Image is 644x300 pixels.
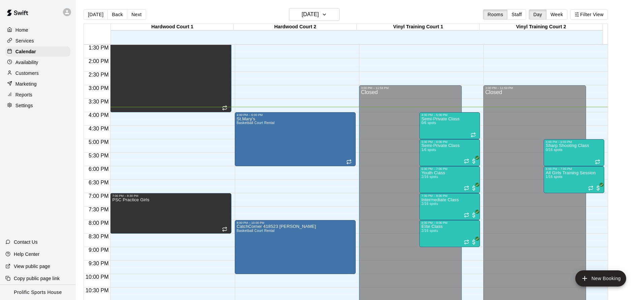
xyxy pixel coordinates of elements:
div: 7:00 PM – 8:30 PM [112,194,229,198]
a: Home [5,25,70,35]
span: All customers have paid [471,212,477,218]
div: 8:00 PM – 10:00 PM: CatchCorner 418523 Michael McDonnell [235,220,356,274]
button: [DATE] [84,9,108,20]
a: Marketing [5,79,70,89]
div: 5:00 PM – 6:00 PM: Sharp Shooting Class [544,139,604,166]
p: Contact Us [14,239,38,245]
p: Availability [15,59,38,66]
span: Recurring event [464,158,469,164]
span: 2/16 spots filled [421,229,438,233]
div: Hardwood Court 2 [234,24,357,30]
a: Reports [5,90,70,100]
span: 7:00 PM [87,193,110,199]
div: 5:00 PM – 6:00 PM [421,140,478,144]
span: 9:30 PM [87,261,110,266]
span: Basketball Court Rental [237,229,275,233]
div: 7:00 PM – 8:30 PM: PSC Practice Girls [110,193,231,234]
h6: [DATE] [301,10,319,19]
span: 8:30 PM [87,234,110,239]
button: Back [107,9,127,20]
p: Reports [15,91,32,98]
div: Hardwood Court 1 [111,24,234,30]
div: 3:00 PM – 11:59 PM [361,86,460,90]
span: 4:30 PM [87,126,110,131]
button: Filter View [570,9,608,20]
span: 3:00 PM [87,85,110,91]
span: All customers have paid [471,185,477,191]
span: Recurring event [464,239,469,245]
p: Settings [15,102,33,109]
button: Rooms [483,9,507,20]
span: 8:00 PM [87,220,110,226]
div: 6:00 PM – 7:00 PM: All Girls Training Session [544,166,604,193]
span: 7:30 PM [87,207,110,212]
div: 7:00 PM – 8:00 PM [421,194,478,198]
div: 6:00 PM – 7:00 PM: Youth Class [419,166,480,193]
span: 5:00 PM [87,139,110,145]
a: Availability [5,57,70,67]
p: Marketing [15,81,37,87]
span: Recurring event [471,132,476,138]
span: Recurring event [222,227,227,232]
div: 8:00 PM – 9:00 PM [421,221,478,224]
button: Week [546,9,568,20]
span: 0/6 spots filled [421,121,436,125]
span: All customers have paid [471,239,477,245]
span: 9:00 PM [87,247,110,253]
p: Home [15,27,28,33]
button: Staff [507,9,526,20]
p: View public page [14,263,50,270]
span: Basketball Court Rental [237,121,275,125]
span: 10:30 PM [84,288,110,293]
span: 5:30 PM [87,153,110,158]
span: 10:00 PM [84,274,110,280]
div: 5:00 PM – 6:00 PM [546,140,602,144]
button: add [575,270,626,287]
a: Services [5,36,70,46]
p: Help Center [14,251,39,258]
a: Calendar [5,47,70,57]
div: 8:00 PM – 9:00 PM: Elite Class [419,220,480,247]
span: 1/16 spots filled [546,175,562,179]
span: 2:00 PM [87,58,110,64]
div: 6:00 PM – 7:00 PM [421,167,478,171]
span: All customers have paid [471,158,477,164]
span: Recurring event [346,159,352,164]
div: 4:00 PM – 5:00 PM [421,113,478,117]
span: 2:30 PM [87,72,110,78]
a: Settings [5,100,70,111]
span: 6:00 PM [87,166,110,172]
div: Vinyl Training Court 2 [480,24,603,30]
a: Customers [5,68,70,78]
div: 5:00 PM – 6:00 PM: Semi-Private Class [419,139,480,166]
div: Vinyl Training Court 1 [357,24,480,30]
p: Customers [15,70,39,77]
p: Services [15,37,34,44]
span: 2/16 spots filled [421,175,438,179]
div: 6:00 PM – 7:00 PM [546,167,602,171]
div: 3:00 PM – 11:59 PM [485,86,584,90]
span: Recurring event [595,159,600,164]
span: Recurring event [222,105,227,111]
button: Day [529,9,546,20]
span: 4:00 PM [87,112,110,118]
span: Recurring event [464,185,469,191]
div: 4:00 PM – 6:00 PM [237,113,354,117]
p: Prolific Sports House [14,289,62,296]
div: 4:00 PM – 6:00 PM: St.Mary's [235,112,356,166]
span: Recurring event [464,212,469,218]
button: Next [127,9,146,20]
span: 2/16 spots filled [421,202,438,206]
span: 3:30 PM [87,99,110,104]
span: 0/16 spots filled [546,148,562,152]
div: 4:00 PM – 5:00 PM: Semi-Private Class [419,112,480,139]
p: Calendar [15,48,36,55]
